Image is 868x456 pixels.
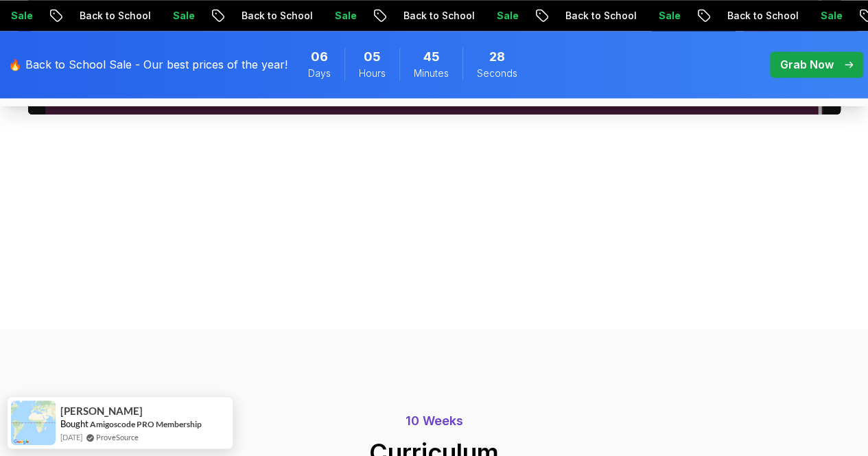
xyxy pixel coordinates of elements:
span: 5 Hours [364,47,381,67]
span: Days [308,67,331,80]
span: Hours [359,67,386,80]
span: Bought [60,418,89,429]
a: Amigoscode PRO Membership [90,419,202,429]
a: ProveSource [96,431,139,443]
p: Back to School [609,9,703,23]
p: Sale [379,9,423,23]
p: Sale [217,9,261,23]
span: [PERSON_NAME] [60,405,143,417]
p: Back to School [124,9,217,23]
span: Minutes [414,67,449,80]
span: Seconds [477,67,517,80]
p: Grab Now [780,56,834,73]
span: 45 Minutes [423,47,440,67]
p: 🔥 Back to School Sale - Our best prices of the year! [8,56,288,73]
p: Back to School [285,9,379,23]
p: Sale [55,9,99,23]
span: 28 Seconds [489,47,505,67]
p: Sale [703,9,747,23]
p: Back to School [447,9,541,23]
span: [DATE] [60,431,82,443]
p: 10 Weeks [11,411,857,431]
p: Sale [541,9,585,23]
img: provesource social proof notification image [11,400,56,445]
span: 6 Days [311,47,328,67]
p: Back to School [771,9,865,23]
